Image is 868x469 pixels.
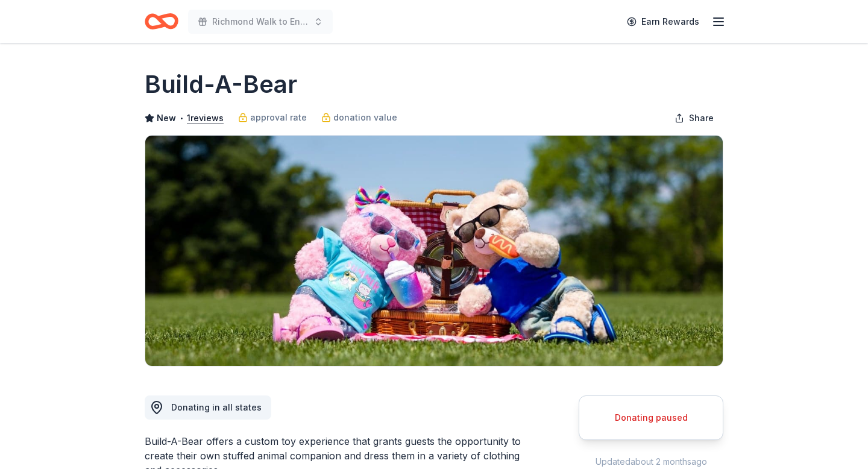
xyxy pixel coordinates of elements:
div: Donating paused [594,411,708,425]
button: Richmond Walk to End Alzheimer's [188,10,333,34]
span: • [180,113,184,123]
button: 1reviews [187,111,224,125]
span: Richmond Walk to End Alzheimer's [212,14,309,29]
h1: Build-A-Bear [145,68,297,101]
span: Donating in all states [171,402,262,412]
a: donation value [321,110,397,125]
span: approval rate [250,110,307,125]
span: New [157,111,176,125]
button: Share [665,106,723,130]
div: Updated about 2 months ago [579,455,723,469]
span: donation value [333,110,397,125]
img: Image for Build-A-Bear [145,136,723,366]
span: Share [689,111,714,125]
a: Earn Rewards [620,11,706,33]
a: Home [145,7,178,36]
a: approval rate [238,110,307,125]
